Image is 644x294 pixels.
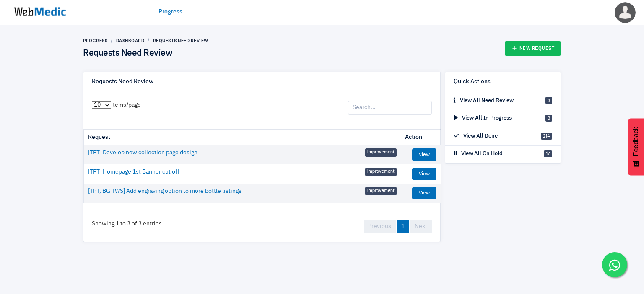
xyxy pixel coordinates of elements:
a: Progress [158,8,182,16]
span: 214 [541,133,552,140]
a: View [412,187,436,199]
a: Requests Need Review [153,38,208,43]
a: [TPT] Homepage 1st Banner cut off [88,168,179,176]
label: items/page [92,101,141,110]
h4: Requests Need Review [83,48,208,59]
th: Action [401,130,441,145]
h6: Requests Need Review [92,78,153,86]
a: New Request [505,41,561,56]
div: Showing 1 to 3 of 3 entries [83,211,170,237]
a: [TPT, BG TWS] Add engraving option to more bottle listings [88,187,241,196]
button: Feedback - Show survey [628,118,644,175]
h6: Quick Actions [454,78,491,86]
a: Dashboard [116,38,145,43]
p: View All In Progress [454,114,512,123]
p: View All Done [454,132,498,141]
nav: breadcrumb [83,38,208,44]
span: 3 [545,97,552,104]
span: Improvement [365,187,397,195]
a: View [412,168,436,180]
a: Next [410,220,432,233]
a: Progress [83,38,107,43]
a: 1 [397,220,409,233]
a: [TPT] Develop new collection page design [88,148,197,157]
span: Feedback [632,127,640,156]
a: Previous [364,220,396,233]
a: View [412,148,436,161]
span: 3 [545,115,552,122]
th: Request [84,130,401,145]
span: Improvement [365,148,397,157]
p: View All On Hold [454,150,503,158]
select: items/page [92,101,111,109]
span: Improvement [365,168,397,176]
p: View All Need Review [454,97,514,105]
input: Search... [348,101,432,115]
span: 17 [544,150,552,157]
